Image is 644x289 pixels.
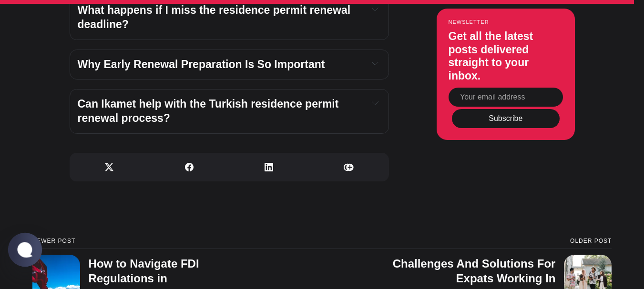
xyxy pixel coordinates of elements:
[149,153,229,181] a: Share on Facebook
[449,88,563,107] input: Your email address
[309,153,389,181] a: Copy link
[70,153,150,181] a: Share on X
[78,4,354,30] strong: What happens if I miss the residence permit renewal deadline?
[452,109,560,128] button: Subscribe
[449,19,563,25] small: Newsletter
[229,153,309,181] a: Share on Linkedin
[78,58,325,70] span: Why Early Renewal Preparation Is So Important
[370,3,380,15] button: Expand toggle to read content
[449,30,563,82] h3: Get all the latest posts delivered straight to your inbox.
[370,58,380,69] button: Expand toggle to read content
[78,98,342,124] strong: Can Ikamet help with the Turkish residence permit renewal process?
[370,97,380,109] button: Expand toggle to read content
